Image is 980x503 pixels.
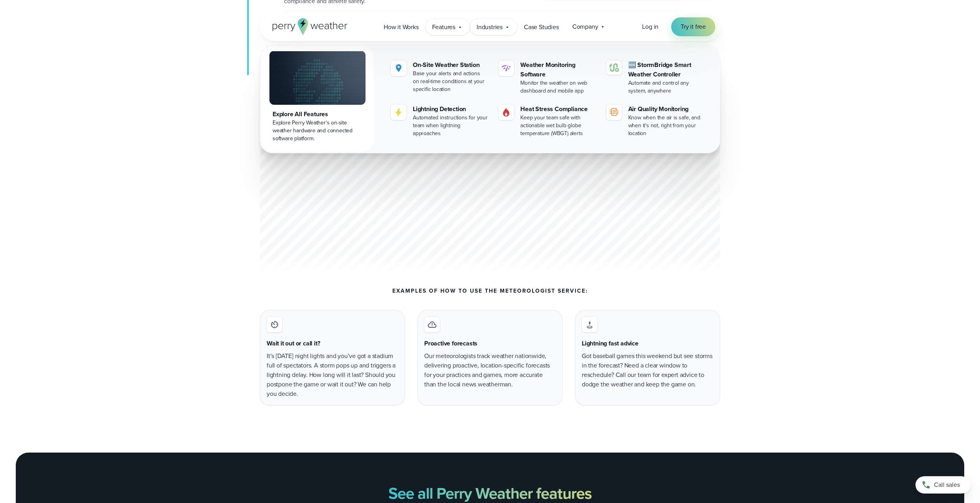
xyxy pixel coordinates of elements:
div: Keep your team safe with actionable wet bulb globe temperature (WBGT) alerts [520,114,596,137]
span: Log in [642,22,659,31]
div: Automated instructions for your team when lightning approaches [413,114,489,137]
div: 🆕 StormBridge Smart Weather Controller [628,60,704,79]
img: perry weather location [394,63,403,73]
a: Log in [642,22,659,32]
span: Company [572,22,598,32]
p: Got baseball games this weekend but see storms in the forecast? Need a clear window to reschedule... [582,351,713,389]
a: Air Quality Monitoring Know when the air is safe, and when it's not, right from your location [603,101,707,141]
img: software-icon.svg [501,63,511,73]
span: How it Works [384,22,419,32]
h4: Examples of how to use the meteorologist service: [392,288,588,294]
span: Industries [477,22,503,32]
p: Our meteorologists track weather nationwide, delivering proactive, location-specific forecasts fo... [424,351,556,389]
a: Case Studies [517,19,566,35]
div: Explore All Features [273,110,362,119]
span: Call sales [934,480,960,490]
img: stormbridge-icon-V6.svg [609,63,619,72]
a: Try it free [671,17,715,36]
div: Automate and control any system, anywhere [628,79,704,95]
div: Air Quality Monitoring [628,104,704,114]
h3: Wait it out or call it? [267,339,320,348]
a: Call sales [915,476,971,494]
a: Explore All Features Explore Perry Weather's on-site weather hardware and connected software plat... [262,46,373,152]
div: Explore Perry Weather's on-site weather hardware and connected software platform. [273,119,362,143]
span: Features [432,22,455,32]
div: Know when the air is safe, and when it's not, right from your location [628,114,704,137]
span: Try it free [681,22,706,32]
div: Heat Stress Compliance [520,104,596,114]
img: aqi-icon.svg [609,108,619,117]
a: perry weather heat Heat Stress Compliance Keep your team safe with actionable wet bulb globe temp... [495,101,600,141]
h3: Lightning fast advice [582,339,638,348]
a: Weather Monitoring Software Monitor the weather on web dashboard and mobile app [495,57,600,98]
p: It’s [DATE] night lights and you’ve got a stadium full of spectators. A storm pops up and trigger... [267,351,398,399]
div: Lightning Detection [413,104,489,114]
a: perry weather location On-Site Weather Station Base your alerts and actions on real-time conditio... [388,57,492,97]
img: lightning-icon.svg [394,108,403,117]
div: Monitor the weather on web dashboard and mobile app [520,79,596,95]
img: perry weather heat [501,108,511,117]
span: Case Studies [524,22,559,32]
a: Lightning Detection Automated instructions for your team when lightning approaches [388,101,492,141]
a: 🆕 StormBridge Smart Weather Controller Automate and control any system, anywhere [603,57,707,98]
div: Base your alerts and actions on real-time conditions at your specific location [413,70,489,93]
div: Weather Monitoring Software [520,60,596,79]
div: On-Site Weather Station [413,60,489,70]
a: How it Works [377,19,425,35]
h3: Proactive forecasts [424,339,477,348]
